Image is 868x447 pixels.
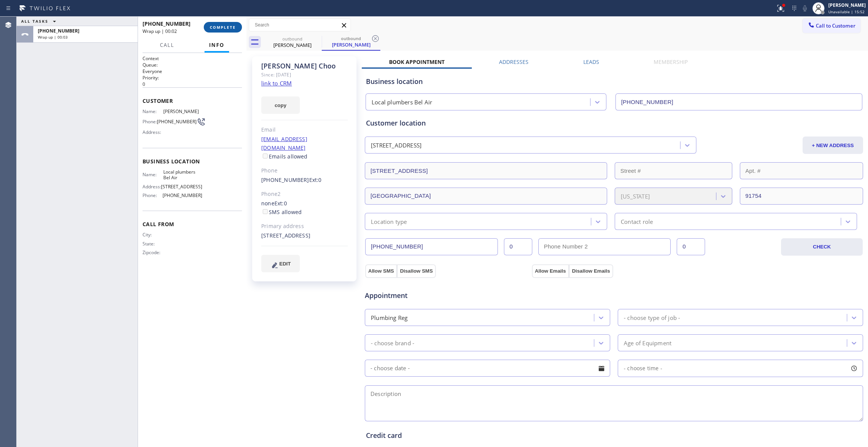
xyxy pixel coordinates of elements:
[583,58,599,65] label: Leads
[143,129,163,135] span: Address:
[621,217,653,226] div: Contact role
[740,162,863,179] input: Apt. #
[204,22,242,33] button: COMPLETE
[261,79,292,87] a: link to CRM
[163,109,202,114] span: [PERSON_NAME]
[624,365,662,372] span: - choose time -
[615,93,862,110] input: Phone Number
[209,42,225,48] span: Info
[828,9,865,14] span: Unavailable | 15:52
[499,58,529,65] label: Addresses
[365,188,607,205] input: City
[397,264,436,278] button: Disallow SMS
[155,38,179,53] button: Call
[816,22,856,29] span: Call to Customer
[143,81,242,87] p: 0
[143,74,242,81] h2: Priority:
[371,313,408,322] div: Plumbing Reg
[372,98,432,107] div: Local plumbers Bel Air
[261,96,300,114] button: copy
[740,188,863,205] input: ZIP
[279,261,291,267] span: EDIT
[143,55,242,62] h1: Context
[38,34,68,40] span: Wrap up | 00:03
[274,200,287,207] span: Ext: 0
[143,97,242,104] span: Customer
[143,220,242,228] span: Call From
[143,192,163,198] span: Phone:
[261,208,302,216] label: SMS allowed
[624,313,680,322] div: - choose type of job -
[371,141,422,150] div: [STREET_ADDRESS]
[800,3,810,14] button: Mute
[371,338,414,347] div: - choose brand -
[143,109,163,114] span: Name:
[615,162,732,179] input: Street #
[569,264,613,278] button: Disallow Emails
[143,119,157,124] span: Phone:
[677,238,705,255] input: Ext. 2
[261,190,348,199] div: Phone2
[163,192,202,198] span: [PHONE_NUMBER]
[143,158,242,165] span: Business location
[263,154,268,158] input: Emails allowed
[21,19,48,24] span: ALL TASKS
[365,264,397,278] button: Allow SMS
[781,238,863,256] button: CHECK
[264,42,321,48] div: [PERSON_NAME]
[264,34,321,51] div: Felix Choo
[389,58,445,65] label: Book Appointment
[803,19,860,33] button: Call to Customer
[366,430,862,441] div: Credit card
[803,137,863,154] button: + NEW ADDRESS
[261,70,348,79] div: Since: [DATE]
[263,209,268,214] input: SMS allowed
[163,169,202,181] span: Local plumbers Bel Air
[371,217,407,226] div: Location type
[17,17,64,26] button: ALL TASKS
[538,238,671,255] input: Phone Number 2
[261,153,308,160] label: Emails allowed
[309,176,322,183] span: Ext: 0
[261,135,307,151] a: [EMAIL_ADDRESS][DOMAIN_NAME]
[143,62,242,68] h2: Queue:
[143,250,163,255] span: Zipcode:
[365,360,610,377] input: - choose date -
[366,118,862,128] div: Customer location
[143,28,177,34] span: Wrap up | 00:02
[261,255,300,272] button: EDIT
[261,166,348,175] div: Phone
[249,19,350,31] input: Search
[261,176,309,183] a: [PHONE_NUMBER]
[365,162,607,179] input: Address
[161,184,202,189] span: [STREET_ADDRESS]
[654,58,688,65] label: Membership
[143,20,191,27] span: [PHONE_NUMBER]
[143,68,242,74] p: Everyone
[157,119,197,124] span: [PHONE_NUMBER]
[143,184,161,189] span: Address:
[143,172,163,177] span: Name:
[322,34,380,50] div: Felix Choo
[828,2,866,8] div: [PERSON_NAME]
[38,28,79,34] span: [PHONE_NUMBER]
[532,264,569,278] button: Allow Emails
[143,241,163,247] span: State:
[160,42,174,48] span: Call
[322,41,380,48] div: [PERSON_NAME]
[261,199,348,217] div: none
[365,290,530,301] span: Appointment
[624,338,671,347] div: Age of Equipment
[210,25,236,30] span: COMPLETE
[365,238,498,255] input: Phone Number
[205,38,229,53] button: Info
[261,222,348,231] div: Primary address
[261,126,348,134] div: Email
[143,232,163,237] span: City:
[322,36,380,41] div: outbound
[366,76,862,87] div: Business location
[264,36,321,42] div: outbound
[261,231,348,240] div: [STREET_ADDRESS]
[261,62,348,70] div: [PERSON_NAME] Choo
[504,238,532,255] input: Ext.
